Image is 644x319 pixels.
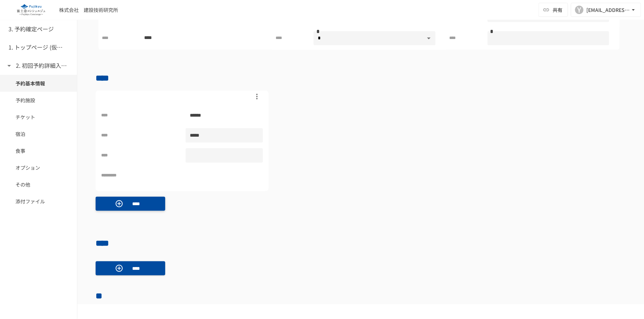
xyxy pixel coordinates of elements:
[8,25,54,34] h6: 3. 予約確定ページ
[15,79,62,87] span: 予約基本情報
[15,130,62,138] span: 宿泊
[16,61,72,70] h6: 2. 初回予約詳細入力ページ
[575,6,584,14] div: Y
[553,6,562,14] span: 共有
[15,164,62,171] span: オプション
[8,43,65,52] h6: 1. トップページ (仮予約一覧)
[8,4,53,15] img: eQeGXtYPV2fEKIA3pizDiVdzO5gJTl2ahLbsPaD2E4R
[586,6,630,14] div: [EMAIL_ADDRESS][DOMAIN_NAME]
[15,147,62,155] span: 食事
[15,113,62,121] span: チケット
[571,3,641,17] button: Y[EMAIL_ADDRESS][DOMAIN_NAME]
[15,96,62,104] span: 予約施設
[15,181,62,188] span: その他
[15,197,62,205] span: 添付ファイル
[59,6,118,14] div: 株式会社 建設技術研究所
[539,3,568,17] button: 共有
